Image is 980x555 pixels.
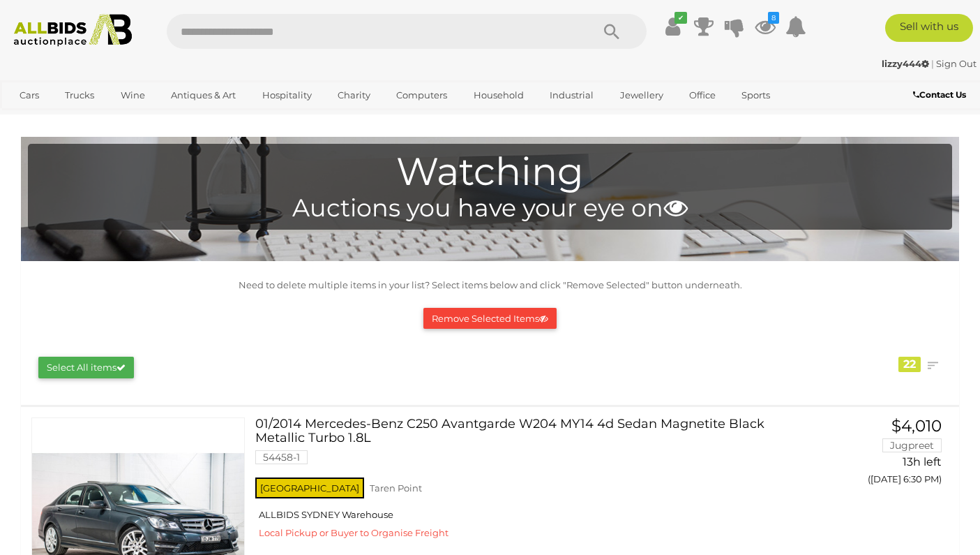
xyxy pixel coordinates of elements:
div: 22 [898,357,921,372]
a: lizzy444 [882,58,931,69]
button: Search [577,14,647,49]
a: ✔ [663,14,684,39]
a: Office [680,84,725,107]
h4: Auctions you have your eye on [35,195,945,222]
span: $4,010 [891,416,942,436]
a: Industrial [541,84,603,107]
a: $4,010 Jugpreet 13h left ([DATE] 6:30 PM) [813,417,945,492]
a: Antiques & Art [162,84,245,107]
a: Jewellery [611,84,672,107]
i: ✔ [674,12,687,24]
a: 01/2014 Mercedes-Benz C250 Avantgarde W204 MY14 4d Sedan Magnetite Black Metallic Turbo 1.8L 54458-1 [266,417,792,475]
a: Computers [387,84,456,107]
a: Hospitality [253,84,321,107]
img: Allbids.com.au [7,14,138,47]
b: Contact Us [913,89,966,100]
a: [GEOGRAPHIC_DATA] [10,107,128,130]
p: Need to delete multiple items in your list? Select items below and click "Remove Selected" button... [28,277,952,293]
a: Wine [112,84,154,107]
a: Household [465,84,533,107]
strong: lizzy444 [882,58,929,69]
a: Cars [10,84,48,107]
a: 8 [755,14,776,39]
span: | [931,58,934,69]
a: Trucks [56,84,103,107]
button: Remove Selected Items [423,308,557,330]
a: Sign Out [936,58,977,69]
h1: Watching [35,151,945,193]
i: 8 [768,12,779,24]
button: Select All items [38,357,134,378]
a: Sports [732,84,779,107]
a: Sell with us [885,14,972,42]
a: Contact Us [913,87,970,103]
a: Charity [329,84,379,107]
